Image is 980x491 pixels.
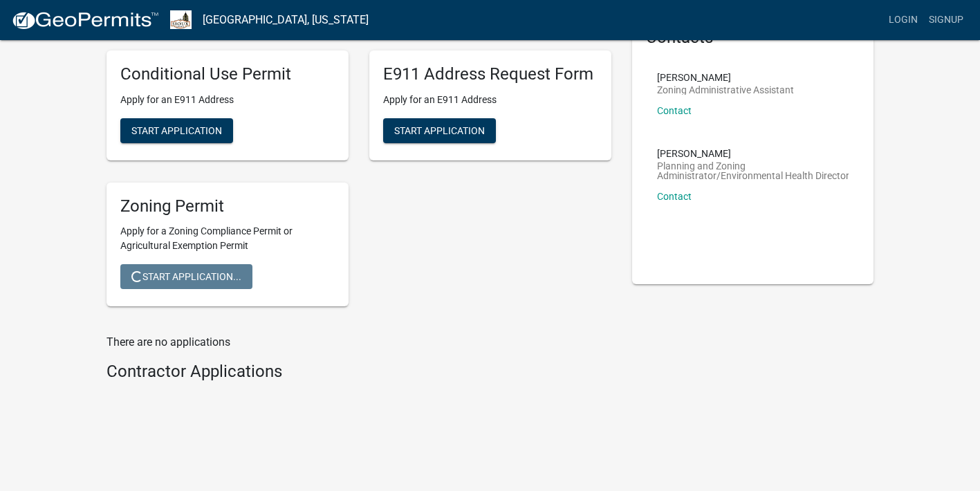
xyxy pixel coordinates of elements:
button: Start Application [383,118,496,143]
span: Start Application... [131,271,241,282]
img: Sioux County, Iowa [170,10,192,29]
h4: Contractor Applications [107,362,611,382]
a: Contact [657,105,692,116]
h5: Zoning Permit [120,196,335,216]
p: [PERSON_NAME] [657,149,849,158]
wm-workflow-list-section: Applications [107,14,611,317]
a: Signup [923,7,969,33]
span: Start Application [131,124,222,136]
p: Apply for an E911 Address [383,93,598,107]
span: Start Application [394,124,485,136]
p: Zoning Administrative Assistant [657,85,794,95]
a: Contact [657,191,692,202]
p: Planning and Zoning Administrator/Environmental Health Director [657,161,849,180]
a: [GEOGRAPHIC_DATA], [US_STATE] [203,8,369,32]
button: Start Application [120,118,233,143]
a: Login [883,7,923,33]
button: Start Application... [120,264,252,289]
p: Apply for a Zoning Compliance Permit or Agricultural Exemption Permit [120,224,335,253]
wm-workflow-list-section: Contractor Applications [107,362,611,387]
h5: E911 Address Request Form [383,64,598,84]
h5: Conditional Use Permit [120,64,335,84]
p: [PERSON_NAME] [657,73,794,82]
p: There are no applications [107,334,611,351]
p: Apply for an E911 Address [120,93,335,107]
